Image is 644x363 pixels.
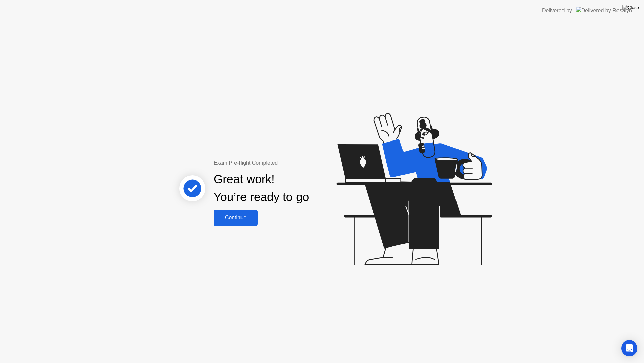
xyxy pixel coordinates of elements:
div: Delivered by [542,7,572,15]
img: Delivered by Rosalyn [576,7,632,14]
button: Continue [214,210,258,226]
div: Exam Pre-flight Completed [214,159,352,167]
div: Great work! You’re ready to go [214,170,309,206]
img: Close [622,5,639,10]
div: Open Intercom Messenger [621,340,637,356]
div: Continue [216,215,256,221]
